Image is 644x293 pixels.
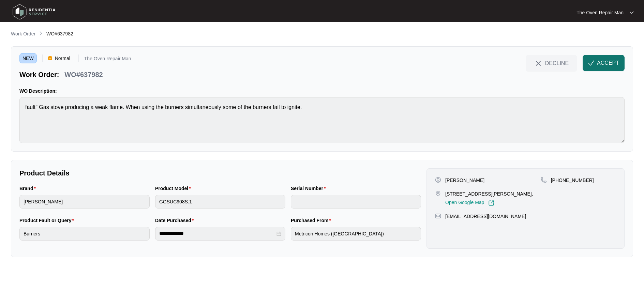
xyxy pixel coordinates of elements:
label: Serial Number [291,185,328,192]
p: The Oven Repair Man [84,56,131,63]
span: WO#637982 [46,31,73,36]
p: WO#637982 [64,70,103,79]
img: close-Icon [534,59,542,67]
img: map-pin [435,213,441,219]
img: map-pin [541,177,547,183]
label: Purchased From [291,217,334,224]
label: Date Purchased [155,217,196,224]
a: Open Google Map [445,200,494,206]
img: user-pin [435,177,441,183]
input: Purchased From [291,227,421,241]
span: DECLINE [545,59,569,67]
p: Product Details [19,168,421,178]
p: The Oven Repair Man [576,9,624,16]
input: Brand [19,195,150,209]
img: Vercel Logo [48,56,52,60]
span: ACCEPT [597,59,619,67]
p: [PERSON_NAME] [445,177,484,184]
input: Serial Number [291,195,421,209]
p: [STREET_ADDRESS][PERSON_NAME], [445,190,533,197]
input: Product Fault or Query [19,227,150,241]
p: Work Order: [19,70,59,79]
textarea: fault" Gas stove producing a weak flame. When using the burners simultaneously some of the burner... [19,97,625,143]
p: [EMAIL_ADDRESS][DOMAIN_NAME] [445,213,526,220]
button: close-IconDECLINE [526,55,577,71]
label: Product Fault or Query [19,217,77,224]
label: Brand [19,185,39,192]
p: Work Order [11,30,35,37]
img: residentia service logo [10,2,58,22]
input: Product Model [155,195,285,209]
p: [PHONE_NUMBER] [551,177,594,184]
img: Link-External [488,200,494,206]
img: chevron-right [38,31,44,36]
input: Date Purchased [159,230,275,237]
img: dropdown arrow [630,11,634,14]
label: Product Model [155,185,194,192]
span: Normal [52,53,73,63]
button: check-IconACCEPT [583,55,625,71]
p: WO Description: [19,88,625,94]
img: check-Icon [588,60,594,66]
a: Work Order [10,30,37,38]
img: map-pin [435,190,441,197]
span: NEW [19,53,37,63]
